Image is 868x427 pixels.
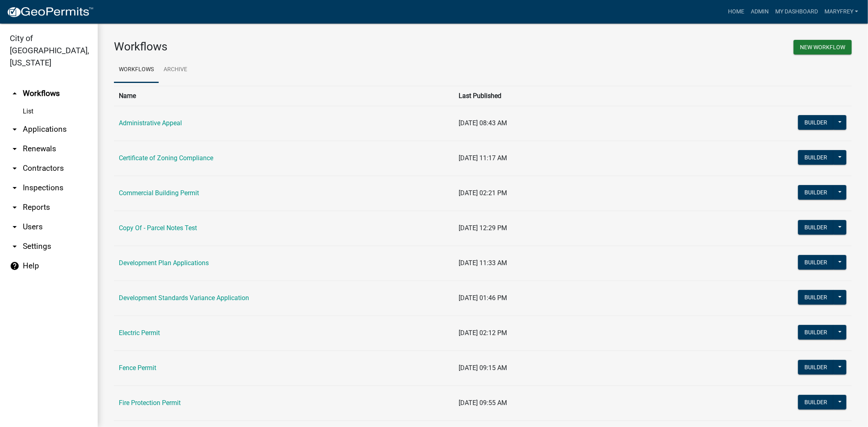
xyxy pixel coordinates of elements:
[119,329,160,337] a: Electric Permit
[798,185,834,200] button: Builder
[821,4,861,20] a: MaryFrey
[10,261,20,271] i: help
[459,294,507,302] span: [DATE] 01:46 PM
[114,40,477,54] h3: Workflows
[119,154,213,162] a: Certificate of Zoning Compliance
[798,115,834,130] button: Builder
[459,329,507,337] span: [DATE] 02:12 PM
[10,89,20,98] i: arrow_drop_up
[119,259,209,267] a: Development Plan Applications
[119,224,197,232] a: Copy Of - Parcel Notes Test
[114,57,159,83] a: Workflows
[798,395,834,410] button: Builder
[798,290,834,305] button: Builder
[798,220,834,235] button: Builder
[114,86,454,106] th: Name
[725,4,748,20] a: Home
[119,399,181,407] a: Fire Protection Permit
[794,40,852,54] button: New Workflow
[459,224,507,232] span: [DATE] 12:29 PM
[119,364,156,372] a: Fence Permit
[119,294,249,302] a: Development Standards Variance Application
[10,222,20,232] i: arrow_drop_down
[459,399,507,407] span: [DATE] 09:55 AM
[454,86,708,106] th: Last Published
[748,4,772,20] a: Admin
[459,119,507,127] span: [DATE] 08:43 AM
[10,183,20,193] i: arrow_drop_down
[798,255,834,270] button: Builder
[459,364,507,372] span: [DATE] 09:15 AM
[772,4,821,20] a: My Dashboard
[10,203,20,212] i: arrow_drop_down
[10,124,20,134] i: arrow_drop_down
[798,150,834,165] button: Builder
[10,144,20,154] i: arrow_drop_down
[459,189,507,197] span: [DATE] 02:21 PM
[159,57,192,83] a: Archive
[10,242,20,251] i: arrow_drop_down
[798,360,834,375] button: Builder
[459,154,507,162] span: [DATE] 11:17 AM
[119,189,199,197] a: Commercial Building Permit
[459,259,507,267] span: [DATE] 11:33 AM
[119,119,182,127] a: Administrative Appeal
[798,325,834,340] button: Builder
[10,163,20,173] i: arrow_drop_down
